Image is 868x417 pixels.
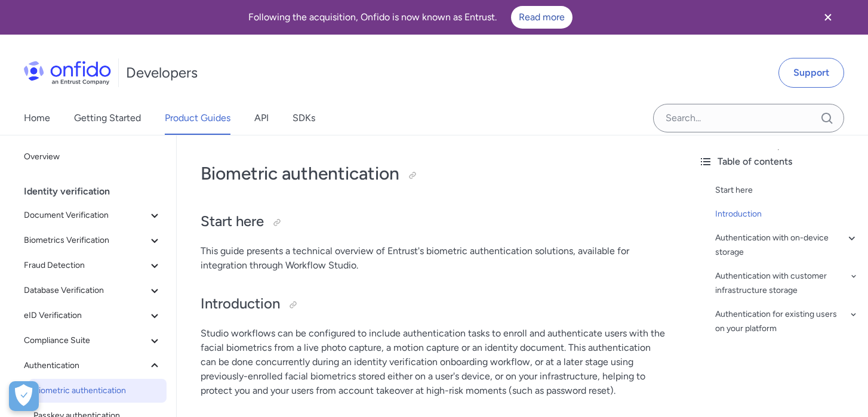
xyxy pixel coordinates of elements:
a: Getting Started [74,101,141,135]
span: Biometric authentication [33,384,162,398]
button: Open Preferences [9,381,39,411]
button: eID Verification [19,304,167,328]
span: Biometrics Verification [24,233,147,248]
div: Cookie Preferences [9,381,39,411]
h2: Introduction [201,294,665,314]
div: Identity verification [24,180,171,203]
h2: Start here [201,212,665,232]
span: Document Verification [24,208,147,223]
img: Onfido Logo [24,61,111,85]
button: Document Verification [19,203,167,227]
a: Introduction [715,207,858,221]
span: Database Verification [24,283,147,298]
a: Product Guides [165,101,230,135]
a: Start here [715,183,858,197]
a: API [254,101,269,135]
span: Fraud Detection [24,258,147,273]
span: Authentication [24,359,147,373]
h1: Biometric authentication [201,162,665,186]
button: Database Verification [19,279,167,302]
input: Onfido search input field [653,104,844,132]
a: Read more [511,6,572,29]
a: Home [24,101,50,135]
h1: Developers [126,63,198,82]
a: SDKs [293,101,315,135]
a: Authentication for existing users on your platform [715,307,858,336]
button: Close banner [806,2,850,32]
a: Biometric authentication [29,379,167,403]
a: Authentication with customer infrastructure storage [715,269,858,298]
span: Overview [24,150,162,164]
a: Overview [19,145,167,169]
button: Fraud Detection [19,254,167,277]
p: This guide presents a technical overview of Entrust's biometric authentication solutions, availab... [201,244,665,273]
svg: Close banner [821,10,835,24]
span: eID Verification [24,308,147,323]
a: Support [778,58,844,88]
div: Following the acquisition, Onfido is now known as Entrust. [14,6,806,29]
span: Compliance Suite [24,333,147,348]
p: Studio workflows can be configured to include authentication tasks to enroll and authenticate use... [201,326,665,398]
div: Table of contents [698,155,858,169]
button: Compliance Suite [19,329,167,353]
button: Biometrics Verification [19,228,167,252]
a: Authentication with on-device storage [715,231,858,260]
button: Authentication [19,354,167,378]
